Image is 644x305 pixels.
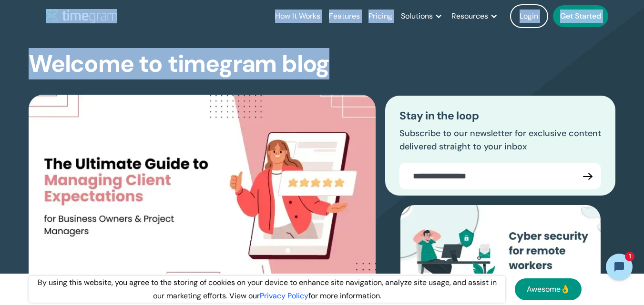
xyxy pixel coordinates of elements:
[553,5,608,27] a: Get Started
[401,10,433,23] div: Solutions
[574,163,601,189] input: Submit
[260,291,308,301] a: Privacy Policy
[29,95,376,297] img: The Ultimate Guide to Managing Client Expectations for Business Owners & Project Managers
[510,4,548,28] a: Login
[29,276,505,303] div: By using this website, you agree to the storing of cookies on your device to enhance site navigat...
[451,10,488,23] div: Resources
[399,110,601,122] h3: Stay in the loop
[29,51,329,77] h1: Welcome to timegram blog
[399,163,601,189] form: Blogs Email Form
[515,278,582,300] a: Awesome👌
[399,127,601,154] p: Subscribe to our newsletter for exclusive content delivered straight to your inbox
